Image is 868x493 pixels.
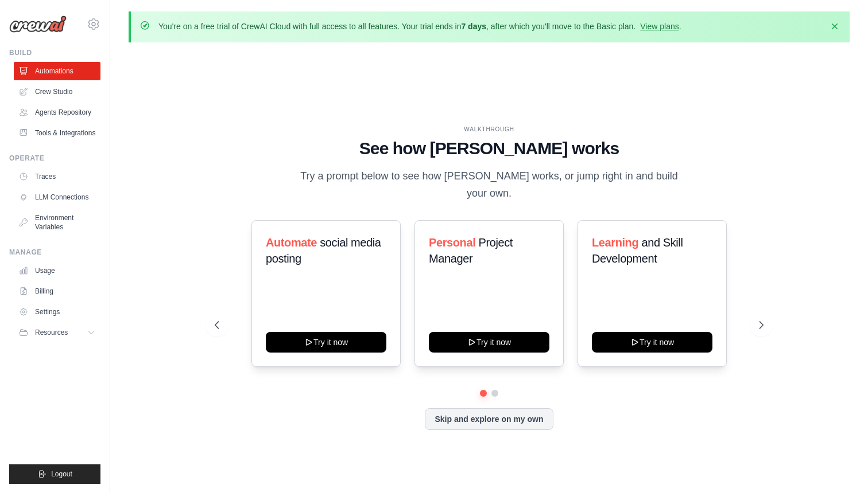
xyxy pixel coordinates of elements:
a: Billing [14,282,100,300]
span: social media posting [266,236,381,265]
div: Manage [9,248,100,257]
span: Logout [51,469,72,479]
span: Project Manager [429,236,513,265]
a: Traces [14,167,100,186]
p: Try a prompt below to see how [PERSON_NAME] works, or jump right in and build your own. [296,168,682,202]
a: LLM Connections [14,188,100,206]
button: Try it now [592,332,712,353]
button: Try it now [266,332,386,353]
button: Skip and explore on my own [425,408,553,430]
p: You're on a free trial of CrewAI Cloud with full access to all features. Your trial ends in , aft... [158,21,681,32]
span: Learning [592,236,638,249]
a: Automations [14,62,100,80]
span: Resources [35,328,68,337]
a: Usage [14,261,100,280]
span: Personal [429,236,475,249]
button: Logout [9,464,100,484]
a: Agents Repository [14,103,100,122]
strong: 7 days [461,22,486,31]
span: and Skill Development [592,236,683,265]
img: Logo [9,15,67,33]
a: View plans [640,22,679,31]
div: WALKTHROUGH [215,125,764,134]
h1: See how [PERSON_NAME] works [215,138,764,159]
div: Operate [9,154,100,163]
span: Automate [266,236,317,249]
div: Build [9,48,100,57]
a: Crew Studio [14,83,100,101]
button: Try it now [429,332,549,353]
button: Resources [14,323,100,342]
a: Tools & Integrations [14,124,100,142]
a: Environment Variables [14,209,100,236]
a: Settings [14,303,100,321]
